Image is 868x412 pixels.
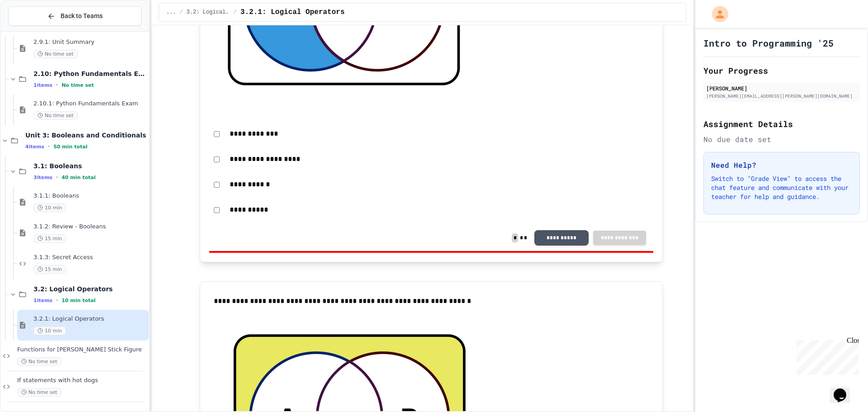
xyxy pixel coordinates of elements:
span: No time set [61,82,94,88]
span: 3.1.2: Review - Booleans [33,223,147,231]
div: [PERSON_NAME] [706,84,857,92]
span: 10 min [33,327,66,335]
span: No time set [17,357,61,366]
span: • [56,297,58,304]
span: ... [166,9,176,16]
span: 3.1: Booleans [33,162,147,170]
span: 10 min [33,204,66,212]
span: Back to Teams [61,11,103,21]
span: 3.2.1: Logical Operators [241,7,344,18]
span: 15 min [33,234,66,243]
div: My Account [703,4,731,24]
span: 15 min [33,265,66,274]
span: Functions for [PERSON_NAME] Stick Figure [17,346,147,354]
button: Back to Teams [8,6,142,26]
span: • [56,81,58,89]
div: [PERSON_NAME][EMAIL_ADDRESS][PERSON_NAME][DOMAIN_NAME] [706,93,857,99]
h2: Assignment Details [703,118,860,130]
span: / [179,9,183,16]
h1: Intro to Programming '25 [703,37,834,49]
span: 40 min total [61,175,95,180]
span: Unit 3: Booleans and Conditionals [25,131,147,139]
span: 2.9.1: Unit Summary [33,38,147,46]
iframe: chat widget [830,376,859,403]
p: Switch to "Grade View" to access the chat feature and communicate with your teacher for help and ... [711,174,852,201]
span: 3 items [33,175,52,180]
span: 1 items [33,82,52,88]
span: / [234,9,237,16]
span: 50 min total [53,144,87,150]
span: No time set [17,388,61,397]
span: No time set [33,50,78,58]
span: 3.1.1: Booleans [33,192,147,200]
span: 3.2: Logical Operators [187,9,230,16]
span: 3.2: Logical Operators [33,285,147,293]
span: 1 items [33,298,52,303]
h2: Your Progress [703,64,860,77]
iframe: chat widget [793,336,859,375]
span: 4 items [25,144,44,150]
span: 3.2.1: Logical Operators [33,315,147,323]
span: 2.10.1: Python Fundamentals Exam [33,100,147,108]
div: Chat with us now!Close [4,4,62,57]
span: 10 min total [61,298,95,303]
span: 3.1.3: Secret Access [33,254,147,261]
div: No due date set [703,134,860,145]
h3: Need Help? [711,160,852,170]
span: If statements with hot dogs [17,377,147,384]
span: 2.10: Python Fundamentals Exam [33,70,147,78]
span: • [56,174,58,181]
span: No time set [33,111,78,120]
span: • [48,143,50,150]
